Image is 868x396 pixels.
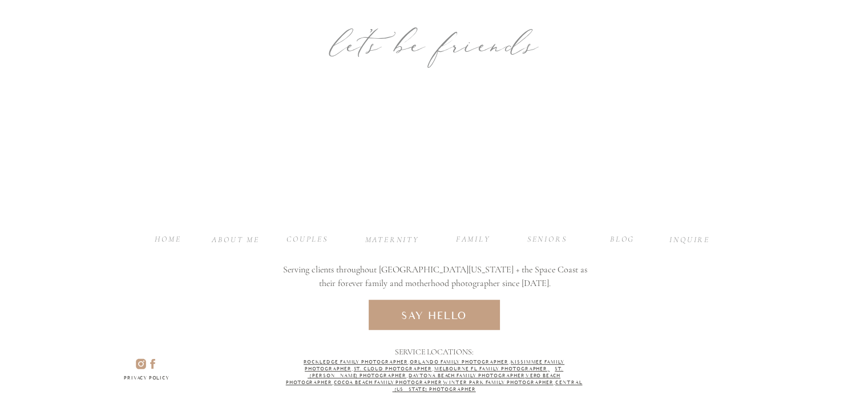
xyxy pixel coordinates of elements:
[111,375,183,385] a: Privacy policy
[285,359,583,393] p: , , , , , , , , ,
[280,263,591,292] h3: Serving clients throughout [GEOGRAPHIC_DATA][US_STATE] + the Space Coast as their forever family ...
[443,380,554,385] a: Winter Park Family Photographer
[212,234,260,244] a: about ME
[395,346,474,357] p: Service Locations:
[285,233,330,244] a: Couples
[524,233,570,244] a: seniors
[409,373,525,378] a: Daytona Beach Family Photographer
[304,360,408,365] a: Rockledge Family Photographer
[410,360,508,365] a: Orlando Family Photographer
[434,366,550,371] a: Melbourne Fl Family Photographer,
[146,233,191,244] a: Home
[334,380,442,385] a: Cocoa Beach Family Photographer
[365,234,417,244] a: maternity
[600,233,645,244] a: BLOG
[353,366,431,371] a: ST. CLOUD Photographer
[252,17,617,72] div: let’s be friends
[450,233,496,244] a: family
[392,308,477,321] a: say hello
[667,234,713,244] a: INQUIRE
